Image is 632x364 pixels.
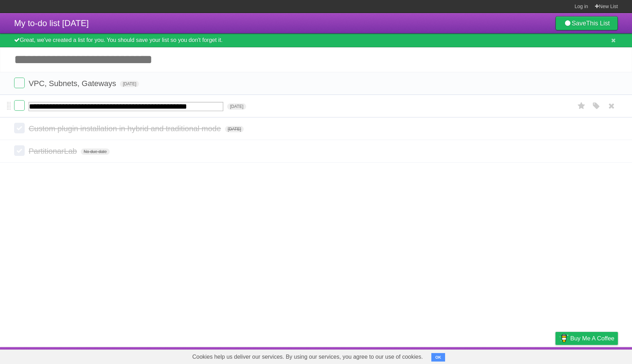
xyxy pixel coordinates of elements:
label: Done [14,123,25,133]
a: Suggest a feature [573,349,618,362]
span: My to-do list [DATE] [14,18,89,28]
a: Terms [522,349,538,362]
span: Buy me a coffee [570,332,614,345]
span: PartitionarLab [29,147,79,156]
label: Done [14,145,25,156]
b: This List [586,20,610,27]
button: OK [431,353,445,362]
a: SaveThis List [555,16,618,30]
label: Star task [575,100,588,112]
label: Done [14,100,25,111]
span: No due date [81,148,109,155]
label: Done [14,78,25,88]
a: Developers [485,349,513,362]
span: [DATE] [225,126,244,132]
a: Privacy [546,349,565,362]
a: About [462,349,476,362]
span: Cookies help us deliver our services. By using our services, you agree to our use of cookies. [185,350,430,364]
span: VPC, Subnets, Gateways [29,79,118,88]
span: Custom plugin installation in hybrid and traditional mode [29,124,223,133]
a: Buy me a coffee [555,332,618,345]
span: [DATE] [227,103,246,110]
img: Buy me a coffee [559,332,569,344]
span: [DATE] [120,81,139,87]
